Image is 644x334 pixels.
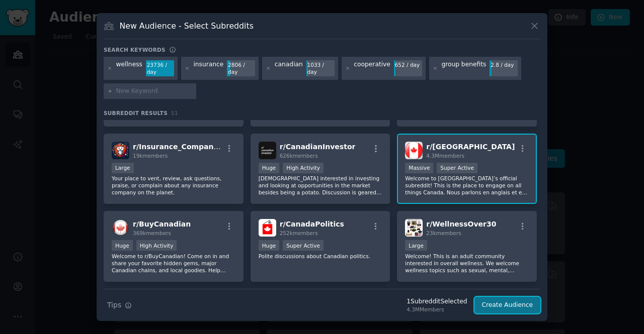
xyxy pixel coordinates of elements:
span: r/ [GEOGRAPHIC_DATA] [426,143,515,151]
p: Welcome! This is an adult community interested in overall wellness. We welcome wellness topics su... [405,253,529,274]
p: Welcome to [GEOGRAPHIC_DATA]’s official subreddit! This is the place to engage on all things Cana... [405,175,529,196]
div: 2806 / day [227,60,255,76]
span: 4.3M members [426,153,464,159]
div: Large [112,163,134,173]
img: Insurance_Companies [112,142,129,159]
img: canada [405,142,423,159]
div: Huge [259,163,280,173]
div: 23736 / day [146,60,174,76]
span: Subreddit Results [104,109,168,117]
div: 652 / day [394,60,422,69]
span: 19k members [133,153,168,159]
span: r/ CanadianInvestor [280,143,356,151]
div: Massive [405,163,433,173]
img: WellnessOver30 [405,219,423,237]
div: Super Active [283,240,324,251]
span: r/ Insurance_Companies [133,143,225,151]
span: 369k members [133,230,171,236]
img: CanadianInvestor [259,142,276,159]
p: [DEMOGRAPHIC_DATA] interested in investing and looking at opportunities in the market besides bei... [259,175,382,196]
p: Your place to vent, review, ask questions, praise, or complain about any insurance company on the... [112,175,235,196]
div: Huge [112,240,133,251]
span: r/ CanadaPolitics [280,220,344,228]
h3: New Audience - Select Subreddits [120,21,254,31]
div: Huge [259,240,280,251]
span: Tips [107,300,121,310]
h3: Search keywords [104,46,166,53]
div: wellness [116,60,142,76]
button: Create Audience [474,297,541,314]
div: insurance [193,60,223,76]
div: 2.8 / day [490,60,518,69]
span: r/ BuyCanadian [133,220,191,228]
p: Polite discussions about Canadian politics. [259,253,382,260]
span: 51 [171,110,178,116]
div: 1 Subreddit Selected [407,297,467,306]
span: r/ WellnessOver30 [426,220,496,228]
span: 23k members [426,230,461,236]
div: Super Active [437,163,477,173]
div: Large [405,240,427,251]
img: CanadaPolitics [259,219,276,237]
span: 252k members [280,230,318,236]
div: group benefits [441,60,486,76]
input: New Keyword [116,87,193,96]
div: High Activity [136,240,177,251]
div: cooperative [354,60,390,76]
span: 626k members [280,153,318,159]
img: BuyCanadian [112,219,129,237]
div: 4.3M Members [407,306,467,313]
div: High Activity [283,163,324,173]
p: Welcome to r/BuyCanadian! Come on in and share your favorite hidden gems, major Canadian chains, ... [112,253,235,274]
div: canadian [275,60,303,76]
button: Tips [104,296,135,314]
div: 1033 / day [306,60,335,76]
